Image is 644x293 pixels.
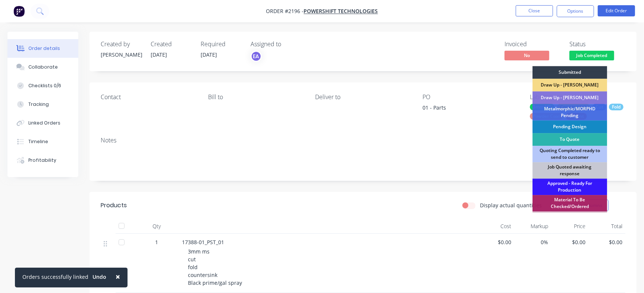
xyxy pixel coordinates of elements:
[188,248,242,286] span: 3mm ms cut fold countersink Black prime/gal spray
[569,51,614,62] button: Job Completed
[533,91,607,104] div: Draw Up - [PERSON_NAME]
[422,104,516,114] div: 01 - Parts
[266,8,304,15] span: Order #2196 -
[28,157,56,164] div: Profitability
[533,179,607,195] div: Approved - Ready For Production
[477,219,514,234] div: Cost
[530,113,563,120] div: Powder Coat
[530,104,555,110] div: 3mm MS
[28,64,58,70] div: Collaborate
[480,238,511,246] span: $0.00
[182,239,224,246] span: 17388-01_PST_01
[28,120,60,126] div: Linked Orders
[517,238,548,246] span: 0%
[101,201,127,210] div: Products
[533,162,607,179] div: Job Quoted awaiting response
[533,195,607,211] div: Material To Be Checked/Ordered
[552,219,588,234] div: Price
[208,94,304,101] div: Bill to
[101,94,196,101] div: Contact
[7,95,78,114] button: Tracking
[533,211,607,228] div: Material Ordered awaiting delivery
[116,271,120,282] span: ×
[88,271,110,283] button: Undo
[7,39,78,58] button: Order details
[591,238,622,246] span: $0.00
[251,41,325,48] div: Assigned to
[555,238,585,246] span: $0.00
[201,41,242,48] div: Required
[533,146,607,162] div: Quoting Completed ready to send to customer
[151,41,192,48] div: Created
[134,219,179,234] div: Qty
[101,41,142,48] div: Created by
[28,82,61,89] div: Checklists 0/6
[533,120,607,133] div: Pending Design
[569,41,625,48] div: Status
[28,138,48,145] div: Timeline
[22,273,88,281] div: Orders successfully linked
[598,5,635,16] button: Edit Order
[28,101,49,108] div: Tracking
[533,79,607,91] div: Draw Up - [PERSON_NAME]
[588,219,625,234] div: Total
[7,151,78,170] button: Profitability
[13,6,25,17] img: Factory
[609,104,623,110] div: Fold
[533,104,607,120] div: Metalmorphic/MORPHD Pending
[422,94,518,101] div: PO
[480,201,542,209] label: Display actual quantities
[151,51,167,58] span: [DATE]
[505,41,560,48] div: Invoiced
[251,51,262,62] button: EA
[514,219,551,234] div: Markup
[530,94,625,101] div: Labels
[101,137,625,144] div: Notes
[108,268,128,286] button: Close
[28,45,60,52] div: Order details
[516,5,553,16] button: Close
[533,133,607,146] div: To Quote
[304,8,378,15] a: Powershift Technologies
[155,238,158,246] span: 1
[569,51,614,60] span: Job Completed
[201,51,217,58] span: [DATE]
[7,58,78,76] button: Collaborate
[7,132,78,151] button: Timeline
[101,51,142,59] div: [PERSON_NAME]
[557,5,594,17] button: Options
[505,51,549,60] span: No
[7,114,78,132] button: Linked Orders
[533,66,607,79] div: Submitted
[315,94,411,101] div: Deliver to
[7,76,78,95] button: Checklists 0/6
